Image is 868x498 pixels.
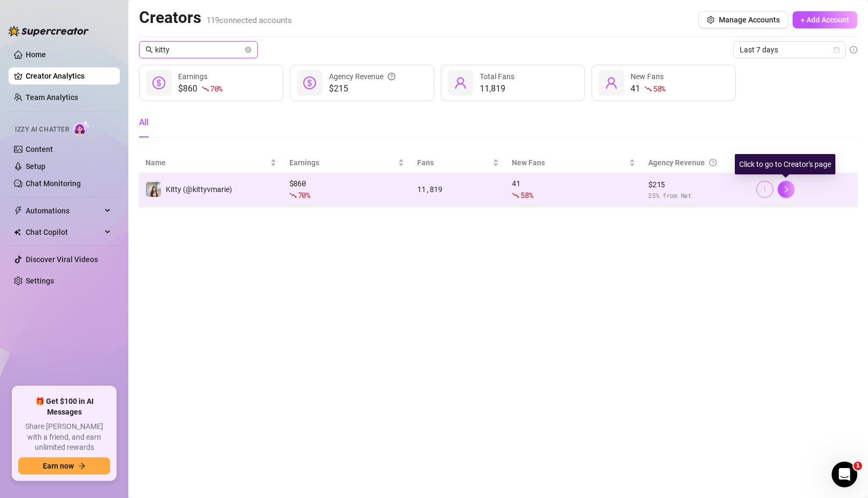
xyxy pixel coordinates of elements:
[18,457,110,474] button: Earn nowarrow-right
[146,182,161,197] img: Kitty (@kittyvmarie)
[26,277,54,285] a: Settings
[18,396,110,417] span: 🎁 Get $100 in AI Messages
[793,11,857,28] button: + Add Account
[14,206,22,215] span: thunderbolt
[417,157,490,168] span: Fans
[520,190,533,200] span: 58 %
[78,462,86,470] span: arrow-right
[245,47,251,53] button: close-circle
[210,83,222,94] span: 70 %
[480,82,514,95] div: 11,819
[26,67,111,85] a: Creator Analytics
[740,42,839,58] span: Last 7 days
[202,85,209,93] span: fall
[719,16,780,24] span: Manage Accounts
[512,157,627,168] span: New Fans
[178,72,208,81] span: Earnings
[43,462,74,470] span: Earn now
[833,47,840,53] span: calendar
[411,152,505,173] th: Fans
[605,76,618,89] span: user
[648,179,743,190] span: $ 215
[303,76,316,89] span: dollar-circle
[145,46,153,53] span: search
[139,7,292,28] h2: Creators
[761,186,769,193] span: more
[388,71,395,82] span: question-circle
[206,16,292,25] span: 119 connected accounts
[9,26,89,36] img: logo-BBDzfeDw.svg
[512,191,519,199] span: fall
[178,82,222,95] div: $860
[698,11,788,28] button: Manage Accounts
[289,191,297,199] span: fall
[653,83,665,94] span: 58 %
[709,157,717,168] span: question-circle
[778,181,795,198] button: right
[454,76,467,89] span: user
[782,186,790,193] span: right
[298,190,310,200] span: 70 %
[648,157,734,168] div: Agency Revenue
[854,462,862,470] span: 1
[26,202,102,219] span: Automations
[417,183,499,195] div: 11,819
[15,125,69,135] span: Izzy AI Chatter
[145,157,268,168] span: Name
[480,72,514,81] span: Total Fans
[26,255,98,264] a: Discover Viral Videos
[152,76,165,89] span: dollar-circle
[801,16,849,24] span: + Add Account
[707,16,715,24] span: setting
[26,50,46,59] a: Home
[166,185,232,194] span: Kitty (@kittyvmarie)
[631,82,665,95] div: 41
[832,462,857,487] iframe: Intercom live chat
[512,178,635,201] div: 41
[26,224,102,241] span: Chat Copilot
[631,72,664,81] span: New Fans
[289,178,405,201] div: $ 860
[155,44,243,56] input: Search creators
[26,162,45,171] a: Setup
[850,46,857,53] span: info-circle
[644,85,652,93] span: fall
[73,120,90,136] img: AI Chatter
[14,228,21,236] img: Chat Copilot
[329,71,395,82] div: Agency Revenue
[289,157,396,168] span: Earnings
[735,154,835,174] div: Click to go to Creator's page
[329,82,395,95] span: $215
[648,190,743,201] span: 25 % from Net
[139,116,149,129] div: All
[26,179,81,188] a: Chat Monitoring
[26,93,78,102] a: Team Analytics
[26,145,53,154] a: Content
[505,152,642,173] th: New Fans
[18,422,110,453] span: Share [PERSON_NAME] with a friend, and earn unlimited rewards
[283,152,411,173] th: Earnings
[139,152,283,173] th: Name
